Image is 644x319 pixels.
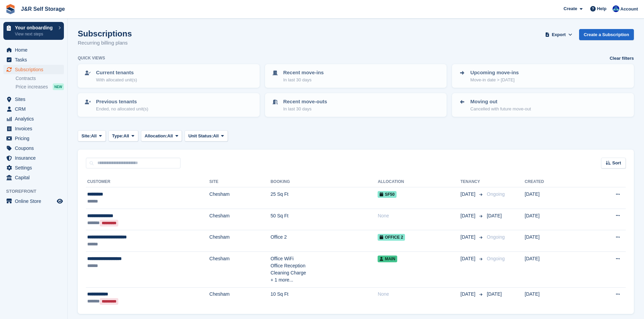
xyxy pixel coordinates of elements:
td: Chesham [209,230,270,252]
img: Steve Revell [613,5,619,12]
span: Help [597,5,606,12]
a: menu [3,163,64,172]
td: [DATE] [525,251,583,287]
th: Booking [270,177,378,187]
td: 50 Sq Ft [270,209,378,230]
span: Tasks [15,55,55,64]
span: [DATE] [460,191,477,198]
p: Upcoming move-ins [470,69,519,77]
span: Unit Status: [188,133,213,139]
p: Recent move-ins [283,69,324,77]
span: Office 2 [378,234,405,241]
button: Unit Status: All [185,130,228,141]
p: Previous tenants [96,98,148,106]
a: J&R Self Storage [18,3,68,15]
p: Recurring billing plans [78,39,132,47]
button: Export [544,29,574,40]
span: Coupons [15,143,55,153]
span: Ongoing [487,234,505,240]
span: Online Store [15,196,55,206]
span: Account [620,6,638,12]
td: Office WiFi Office Reception Cleaning Charge + 1 more... [270,251,378,287]
button: Allocation: All [141,130,182,141]
a: menu [3,173,64,182]
span: Pricing [15,134,55,143]
span: Insurance [15,153,55,163]
a: menu [3,153,64,163]
td: [DATE] [525,230,583,252]
h6: Quick views [78,55,105,61]
span: Home [15,45,55,55]
td: [DATE] [525,209,583,230]
th: Site [209,177,270,187]
p: In last 30 days [283,106,327,112]
a: Recent move-outs In last 30 days [266,94,446,116]
a: menu [3,114,64,124]
span: Ongoing [487,256,505,261]
span: Allocation: [145,133,167,139]
span: [DATE] [460,291,477,298]
a: menu [3,104,64,114]
span: CRM [15,104,55,114]
td: [DATE] [525,287,583,309]
div: None [378,291,460,298]
p: Recent move-outs [283,98,327,106]
p: Your onboarding [15,25,55,30]
a: Current tenants With allocated unit(s) [78,65,259,87]
span: Type: [112,133,124,139]
p: Ended, no allocated unit(s) [96,106,148,112]
span: Price increases [16,84,48,90]
span: Main [378,256,397,262]
span: [DATE] [460,255,477,262]
p: Moving out [470,98,531,106]
span: [DATE] [460,234,477,241]
button: Site: All [78,130,106,141]
span: Capital [15,173,55,182]
span: Export [552,31,566,38]
span: [DATE] [487,213,502,218]
span: Storefront [6,188,67,195]
h1: Subscriptions [78,29,132,38]
td: Chesham [209,287,270,309]
th: Tenancy [460,177,484,187]
span: Analytics [15,114,55,124]
a: menu [3,55,64,64]
span: Sites [15,95,55,104]
td: Office 2 [270,230,378,252]
span: All [123,133,129,139]
a: Price increases NEW [16,83,64,90]
th: Allocation [378,177,460,187]
span: Invoices [15,124,55,133]
a: menu [3,95,64,104]
button: Type: All [109,130,138,141]
span: Create [564,5,577,12]
div: NEW [53,83,64,90]
a: Recent move-ins In last 30 days [266,65,446,87]
td: [DATE] [525,187,583,209]
a: Contracts [16,75,64,82]
img: stora-icon-8386f47178a22dfd0bd8f6a31ec36ba5ce8667c1dd55bd0f319d3a0aa187defe.svg [5,4,16,14]
a: Moving out Cancelled with future move-out [453,94,633,116]
p: Move-in date > [DATE] [470,77,519,83]
th: Created [525,177,583,187]
td: 25 Sq Ft [270,187,378,209]
a: menu [3,196,64,206]
div: None [378,212,460,219]
a: Clear filters [610,55,634,62]
span: [DATE] [487,291,502,297]
a: Previous tenants Ended, no allocated unit(s) [78,94,259,116]
a: menu [3,143,64,153]
span: Ongoing [487,191,505,197]
a: menu [3,134,64,143]
span: All [213,133,219,139]
p: Current tenants [96,69,137,77]
span: Sort [612,160,621,166]
p: In last 30 days [283,77,324,83]
td: Chesham [209,187,270,209]
span: SF50 [378,191,397,198]
span: All [91,133,97,139]
span: All [167,133,173,139]
td: 10 Sq Ft [270,287,378,309]
p: View next steps [15,31,55,37]
p: With allocated unit(s) [96,77,137,83]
